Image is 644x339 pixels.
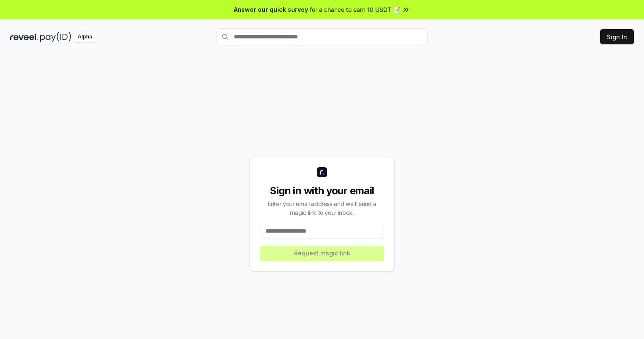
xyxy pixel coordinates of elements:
div: Sign in with your email [260,184,384,198]
div: Enter your email address and we’ll send a magic link to your inbox. [260,199,384,217]
button: Sign In [600,29,634,44]
span: for a chance to earn 10 USDT 📝 [310,5,400,14]
span: Answer our quick survey [234,5,308,14]
img: logo_small [317,167,327,177]
img: pay_id [40,32,71,42]
img: reveel_dark [10,32,38,42]
div: Alpha [73,32,97,42]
